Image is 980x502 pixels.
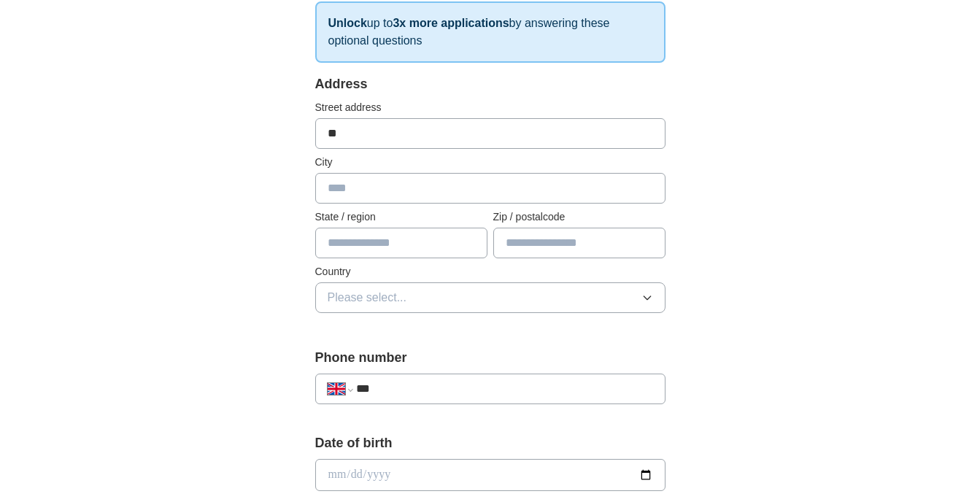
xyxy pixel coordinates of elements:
[315,282,665,313] button: Please select...
[315,348,665,368] label: Phone number
[315,264,665,279] label: Country
[393,17,509,29] strong: 3x more applications
[315,100,665,115] label: Street address
[315,433,665,453] label: Date of birth
[328,17,367,29] strong: Unlock
[315,209,487,225] label: State / region
[315,1,665,63] p: up to by answering these optional questions
[328,289,407,306] span: Please select...
[315,74,665,94] div: Address
[315,155,665,170] label: City
[493,209,665,225] label: Zip / postalcode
